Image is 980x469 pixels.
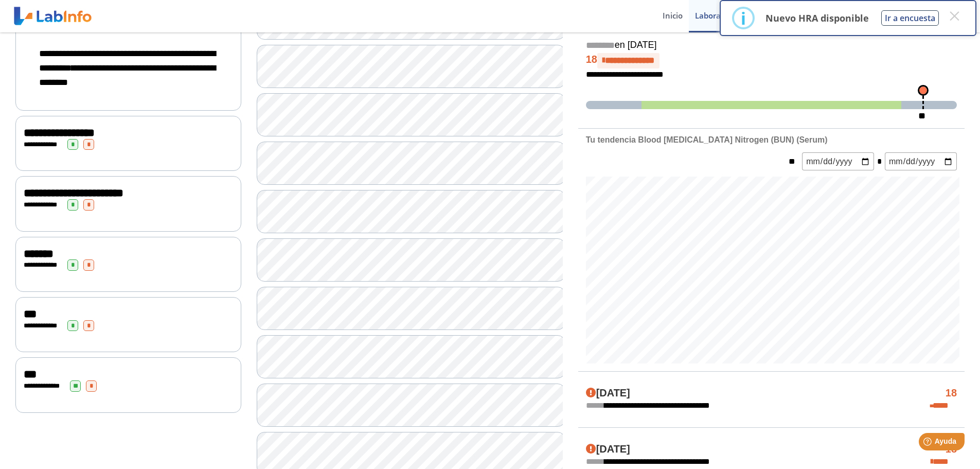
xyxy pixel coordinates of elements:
h4: [DATE] [586,387,630,399]
h4: [DATE] [586,443,630,456]
b: Tu tendencia Blood [MEDICAL_DATA] Nitrogen (BUN) (Serum) [586,135,828,144]
h4: 18 [586,53,957,68]
input: mm/dd/yyyy [885,152,957,170]
input: mm/dd/yyyy [802,152,874,170]
p: Nuevo HRA disponible [765,12,869,24]
h4: 18 [946,387,957,399]
h5: en [DATE] [586,40,957,51]
div: i [741,9,746,27]
button: Close this dialog [945,7,964,25]
button: Ir a encuesta [881,10,939,26]
iframe: Help widget launcher [888,429,969,458]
